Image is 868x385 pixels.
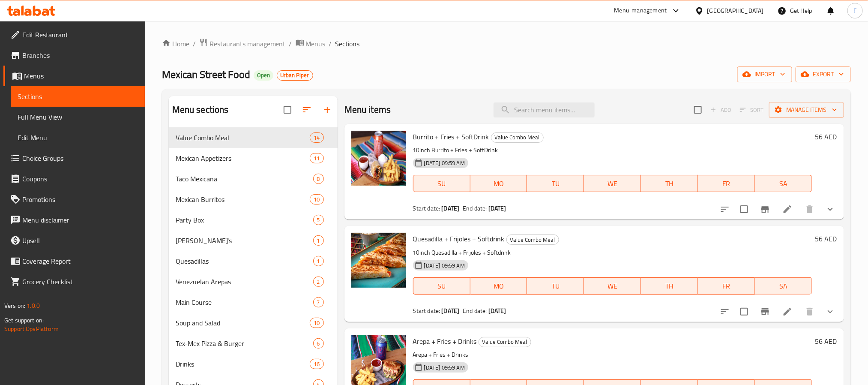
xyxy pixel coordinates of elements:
span: Choice Groups [22,153,138,163]
a: Restaurants management [199,38,286,49]
button: delete [799,301,820,322]
span: Manage items [776,105,837,115]
div: Drinks [176,359,310,369]
span: FR [701,280,751,292]
span: Grocery Checklist [22,277,138,287]
div: Mexican Burritos10 [169,189,338,210]
div: Tex-Mex Pizza & Burger [176,338,313,349]
a: Choice Groups [3,148,145,168]
span: Add item [707,103,734,117]
a: Menus [3,66,145,86]
a: Grocery Checklist [3,271,145,292]
button: WE [584,277,641,295]
span: End date: [463,203,487,214]
span: [DATE] 09:59 AM [421,262,468,270]
span: Soup and Salad [176,318,310,328]
button: SU [413,277,470,295]
button: TH [641,175,698,192]
a: Branches [3,45,145,66]
div: Soup and Salad10 [169,313,338,333]
div: Value Combo Meal14 [169,127,338,148]
span: 6 [314,340,323,348]
div: Quesadillas [176,256,313,266]
input: search [494,102,595,117]
span: Taco Mexicana [176,174,313,184]
li: / [289,39,292,49]
button: show more [820,301,841,322]
button: sort-choices [715,301,735,322]
p: 10inch Burrito + Fries + SoftDrink [413,145,812,156]
div: Value Combo Meal [479,337,531,347]
h2: Menu items [344,103,391,116]
a: Promotions [3,189,145,210]
span: Promotions [22,194,138,205]
span: TU [530,280,581,292]
span: Menus [306,39,326,49]
div: items [310,132,323,143]
span: 16 [310,360,323,368]
span: TH [644,280,694,292]
svg: Show Choices [825,307,835,317]
h6: 56 AED [815,335,837,347]
span: Coupons [22,174,138,184]
span: End date: [463,305,487,316]
b: [DATE] [442,305,460,316]
span: MO [474,177,524,190]
span: Urban Piper [277,72,313,79]
button: FR [698,175,755,192]
div: Main Course7 [169,292,338,313]
span: Value Combo Meal [491,132,543,142]
span: import [744,69,785,80]
div: Party Box5 [169,210,338,230]
span: Sections [18,91,138,102]
span: Select section [689,101,707,119]
span: Branches [22,50,138,60]
div: Mexican Appetizers [176,153,310,163]
span: Menu disclaimer [22,215,138,225]
span: Full Menu View [18,112,138,122]
button: Branch-specific-item [755,301,775,322]
span: 8 [314,175,323,183]
p: 10inch Quesadilla + Frijoles + Softdrink [413,247,812,258]
span: WE [587,177,638,190]
div: items [313,338,324,349]
span: 10 [310,319,323,327]
span: Open [254,72,273,79]
div: items [310,318,323,328]
div: items [313,277,324,287]
button: delete [799,199,820,220]
span: Party Box [176,215,313,225]
div: Nacho's [176,235,313,246]
span: TU [530,177,581,190]
span: Edit Menu [18,132,138,143]
span: 2 [314,278,323,286]
span: Upsell [22,235,138,246]
span: Coverage Report [22,256,138,266]
b: [DATE] [488,305,506,316]
span: Restaurants management [210,39,286,49]
div: Drinks16 [169,354,338,374]
span: SA [758,280,808,292]
a: Menu disclaimer [3,210,145,230]
button: sort-choices [715,199,735,220]
span: 1 [314,237,323,245]
span: 14 [310,134,323,142]
button: FR [698,277,755,295]
a: Full Menu View [11,107,145,127]
div: Open [254,70,273,81]
button: TU [527,175,584,192]
button: SA [755,277,812,295]
span: 1 [314,257,323,265]
span: Value Combo Meal [479,337,531,347]
button: show more [820,199,841,220]
span: 7 [314,298,323,307]
span: Select to update [735,303,753,321]
div: Venezuelan Arepas [176,277,313,287]
div: Taco Mexicana8 [169,168,338,189]
div: items [313,174,324,184]
div: Value Combo Meal [491,132,544,143]
div: Value Combo Meal [176,132,310,143]
span: SU [417,177,467,190]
